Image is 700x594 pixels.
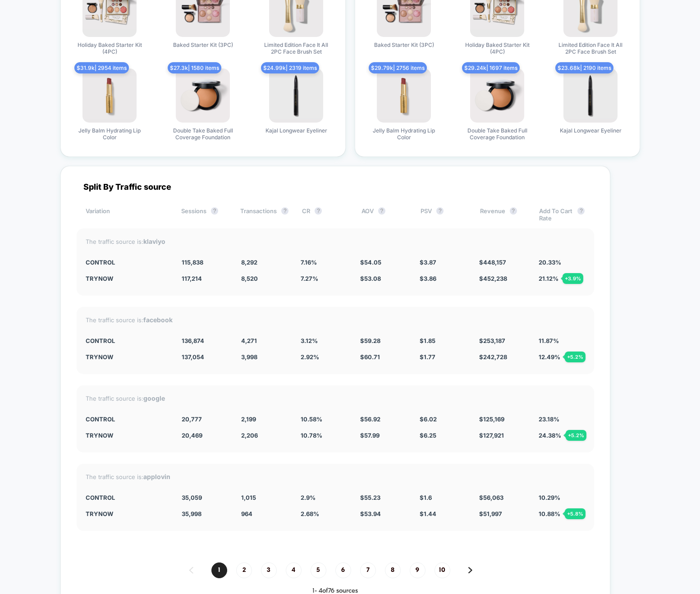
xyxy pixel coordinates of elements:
[360,337,380,344] span: $ 59.28
[143,316,173,324] strong: facebook
[182,275,202,282] span: 117,214
[420,432,436,439] span: $ 6.25
[311,562,326,578] span: 5
[143,394,165,402] strong: google
[76,127,143,141] span: Jelly Balm Hydrating Lip Color
[241,416,256,423] span: 2,199
[168,62,221,73] span: $ 27.3k | 1580 items
[241,510,252,517] span: 964
[241,275,258,282] span: 8,520
[173,41,233,48] span: Baked Starter Kit (3PC)
[301,494,316,501] span: 2.9 %
[143,473,170,480] strong: applovin
[480,207,526,222] div: Revenue
[182,353,204,361] span: 137,054
[479,510,502,517] span: $ 51,997
[360,416,380,423] span: $ 56.92
[286,562,302,578] span: 4
[410,562,425,578] span: 9
[143,238,165,245] strong: klaviyo
[335,562,351,578] span: 6
[86,432,169,439] div: TryNow
[539,275,558,282] span: 21.12 %
[360,353,380,361] span: $ 60.71
[360,432,380,439] span: $ 57.99
[539,337,559,344] span: 11.87 %
[169,127,237,141] span: Double Take Baked Full Coverage Foundation
[378,207,385,215] button: ?
[565,508,586,519] div: + 5.8 %
[479,432,504,439] span: $ 127,921
[76,41,143,55] span: Holiday Baked Starter Kit (4PC)
[479,275,507,282] span: $ 452,238
[86,353,169,361] div: TryNow
[86,337,169,344] div: Control
[565,352,586,362] div: + 5.2 %
[86,259,169,266] div: Control
[420,353,435,361] span: $ 1.77
[262,41,330,55] span: Limited Edition Face It All 2PC Face Brush Set
[86,416,169,423] div: Control
[82,69,137,123] img: produt
[420,337,435,344] span: $ 1.85
[182,510,201,517] span: 35,998
[463,127,531,141] span: Double Take Baked Full Coverage Foundation
[463,41,531,55] span: Holiday Baked Starter Kit (4PC)
[539,259,561,266] span: 20.33 %
[560,127,622,134] span: Kajal Longwear Eyeliner
[86,316,585,324] div: The traffic source is:
[211,562,227,578] span: 1
[370,127,438,141] span: Jelly Balm Hydrating Lip Color
[563,69,618,123] img: produt
[479,337,505,344] span: $ 253,187
[241,259,257,266] span: 8,292
[563,273,583,284] div: + 3.9 %
[86,275,169,282] div: TryNow
[176,69,230,123] img: produt
[566,430,586,441] div: + 5.2 %
[374,41,434,48] span: Baked Starter Kit (3PC)
[86,473,585,480] div: The traffic source is:
[241,337,257,344] span: 4,271
[510,207,517,215] button: ?
[539,207,585,222] div: Add To Cart Rate
[577,207,585,215] button: ?
[361,207,407,222] div: AOV
[479,494,503,501] span: $ 56,063
[301,432,322,439] span: 10.78 %
[301,353,319,361] span: 2.92 %
[74,62,129,73] span: $ 31.9k | 2954 items
[462,62,520,73] span: $ 29.24k | 1697 items
[360,562,376,578] span: 7
[479,416,504,423] span: $ 125,169
[301,337,318,344] span: 3.12 %
[369,62,427,73] span: $ 29.79k | 2756 items
[77,182,594,192] div: Split By Traffic source
[269,69,323,123] img: produt
[301,416,322,423] span: 10.58 %
[261,562,277,578] span: 3
[315,207,322,215] button: ?
[468,567,472,573] img: pagination forward
[539,432,561,439] span: 24.38 %
[241,353,257,361] span: 3,998
[182,494,202,501] span: 35,059
[420,416,437,423] span: $ 6.02
[539,416,559,423] span: 23.18 %
[436,207,444,215] button: ?
[360,510,381,517] span: $ 53.94
[86,394,585,402] div: The traffic source is:
[265,127,327,134] span: Kajal Longwear Eyeliner
[86,510,169,517] div: TryNow
[360,494,380,501] span: $ 55.23
[470,69,524,123] img: produt
[301,259,317,266] span: 7.16 %
[421,207,466,222] div: PSV
[240,207,288,222] div: Transactions
[360,275,381,282] span: $ 53.08
[555,62,613,73] span: $ 23.68k | 2190 items
[479,259,506,266] span: $ 448,157
[281,207,288,215] button: ?
[182,337,204,344] span: 136,874
[301,510,319,517] span: 2.68 %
